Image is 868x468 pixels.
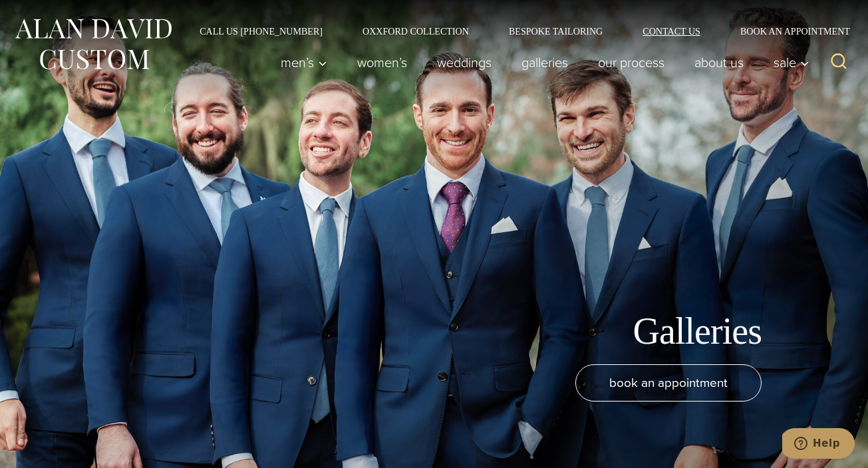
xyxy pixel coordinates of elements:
a: weddings [422,49,507,76]
iframe: Opens a widget where you can chat to one of our agents [782,428,855,461]
span: book an appointment [609,373,728,392]
a: About Us [680,49,759,76]
button: Sale sub menu toggle [759,49,817,76]
a: book an appointment [575,364,762,402]
a: Galleries [507,49,583,76]
a: Contact Us [623,27,720,36]
button: Men’s sub menu toggle [266,49,343,76]
a: Call Us [PHONE_NUMBER] [180,27,343,36]
a: Our Process [583,49,680,76]
button: View Search Form [823,47,855,78]
img: Alan David Custom [13,15,173,74]
nav: Secondary Navigation [180,27,855,36]
h1: Galleries [633,309,762,354]
a: Bespoke Tailoring [489,27,623,36]
a: Women’s [343,49,422,76]
a: Book an Appointment [720,27,855,36]
a: Oxxford Collection [343,27,489,36]
nav: Primary Navigation [266,49,817,76]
